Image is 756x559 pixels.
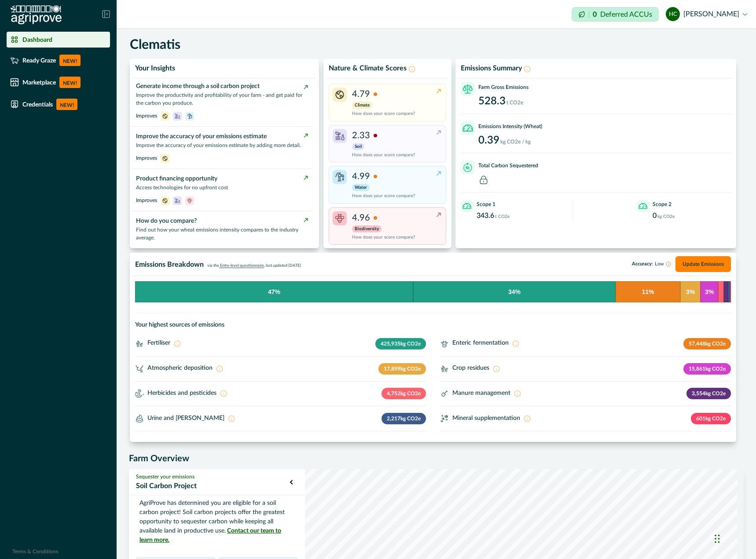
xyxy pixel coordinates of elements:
span: climate [161,154,169,162]
p: Total Carbon Sequestered [478,162,538,169]
p: Improve the productivity and profitability of your farm - and get paid for the carbon you produce. [136,91,308,107]
p: Atmospheric deposition [147,364,213,373]
p: Improve the accuracy of your emissions estimate by adding more detail. [136,141,308,149]
p: 0.39 [478,135,499,146]
p: Manure management [452,389,510,398]
p: 3,554 kg CO2e [686,388,731,399]
p: Improves [136,154,157,162]
p: How does your score compare? [352,234,415,241]
p: Soil Carbon Project [136,481,290,491]
p: Emissions Breakdown [135,261,204,269]
p: Improve the accuracy of your emissions estimate [136,132,308,141]
p: Nature & Climate Scores [329,64,407,73]
a: Ready GrazeNEW! [7,51,110,70]
p: 4.96 [352,211,370,224]
p: Fertiliser [147,338,170,348]
p: Generate income through a soil carbon project [136,82,308,91]
p: 4.79 [352,88,370,101]
p: Access technologies for no upfront cost [136,184,308,191]
p: Improves [136,196,157,204]
p: AgriProve has determined you are eligible for a soil carbon project! Soil carbon projects offer t... [136,499,298,545]
a: Dashboard [7,32,110,48]
p: How does your score compare? [352,193,415,199]
p: Soil [352,143,364,150]
p: 4.99 [352,170,370,183]
p: NEW! [56,99,77,110]
p: Credentials [22,101,53,108]
p: NEW! [59,77,81,88]
h5: Clematis [130,37,180,53]
span: biodiversity [185,197,194,204]
p: Scope 2 [653,200,672,208]
button: hannah croft[PERSON_NAME] [666,4,747,25]
p: 425,935 kg CO2e [375,338,426,349]
a: MarketplaceNEW! [7,73,110,92]
p: Find out how your wheat emissions intensity compares to the industry average. [136,226,308,242]
p: Emissions Intensity (Wheat) [478,122,542,130]
p: Ready Graze [22,57,56,64]
svg: Emissions Breakdown [135,281,731,302]
a: Terms & Conditions [12,549,58,554]
p: Herbicides and pesticides [147,389,217,398]
p: Enteric fermentation [452,338,509,348]
p: NEW! [59,55,81,66]
p: 4,752 kg CO2e [382,388,426,399]
p: t CO2e [495,213,510,220]
p: Urine and [PERSON_NAME] [147,414,224,423]
div: Drag [715,526,720,552]
p: How does your score compare? [352,110,415,117]
p: Mineral supplementation [452,414,520,423]
p: 601 kg CO2e [691,413,731,424]
a: CredentialsNEW! [7,95,110,114]
p: t CO2e [506,99,523,107]
button: Update Emissions [675,256,731,272]
p: kg CO2e [657,213,675,220]
span: soil [173,197,182,204]
span: Low [655,261,664,267]
p: How do you compare? [136,217,308,226]
p: kg CO2e / kg [500,138,531,146]
p: Biodiversity [352,225,382,232]
p: How does your score compare? [352,152,415,158]
p: 57,448 kg CO2e [683,338,731,349]
p: 15,861 kg CO2e [683,363,731,375]
p: 528.3 [478,96,506,107]
p: Water [352,184,370,191]
p: Marketplace [22,79,56,86]
p: via the , last updated [DATE] [207,263,301,269]
span: Entry-level questionnaire [219,264,264,268]
p: Farm Gross Emissions [478,83,528,91]
p: Deferred ACCUs [600,11,652,18]
p: Scope 1 [477,200,495,208]
p: Improves [136,112,157,120]
p: 0 [593,11,597,18]
p: Product financing opportunity [136,174,308,184]
p: Emissions Summary [461,64,522,73]
span: soil [173,112,182,119]
p: Sequester your emissions [136,473,290,481]
p: Your Insights [135,64,175,73]
p: Accuracy: [632,261,671,267]
p: 17,899 kg CO2e [378,363,426,375]
p: 343.6 [477,212,494,219]
p: Dashboard [22,36,52,43]
span: climate [161,197,169,204]
img: Logo [11,5,62,25]
h5: Farm Overview [129,453,744,464]
iframe: Chat Widget [712,517,756,559]
p: Climate [352,102,372,109]
p: Crop residues [452,364,489,373]
p: 2.33 [352,129,370,142]
p: 0 [653,212,657,219]
span: climate [161,112,169,119]
p: Your highest sources of emissions [135,320,731,330]
span: water [185,112,194,119]
p: 2,217 kg CO2e [382,413,426,424]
